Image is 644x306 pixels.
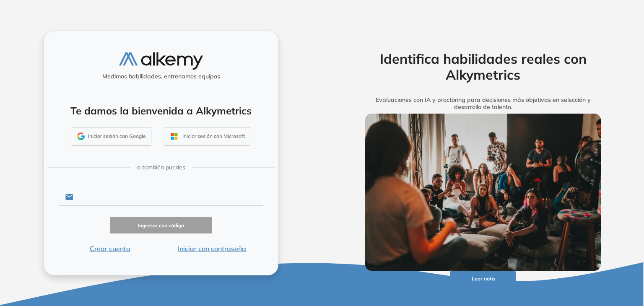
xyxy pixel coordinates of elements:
button: Leer nota [450,271,516,287]
button: Iniciar con contraseña [161,244,263,254]
h2: Identifica habilidades reales con Alkymetrics [352,51,614,83]
button: Crear cuenta [59,244,161,254]
h5: Medimos habilidades, entrenamos equipos [47,73,275,80]
img: logo-alkemy [119,52,203,70]
h4: Te damos la bienvenida a Alkymetrics [55,105,267,117]
button: Iniciar sesión con Microsoft [164,127,250,146]
button: Ingresar con código [110,217,212,233]
button: Iniciar sesión con Google [72,127,151,146]
span: o también puedes [137,163,185,172]
img: img-more-info [365,114,601,270]
img: OUTLOOK_ICON [169,132,179,141]
h5: Evaluaciones con IA y proctoring para decisiones más objetivas en selección y desarrollo de talento. [352,96,614,111]
img: GMAIL_ICON [77,132,85,140]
